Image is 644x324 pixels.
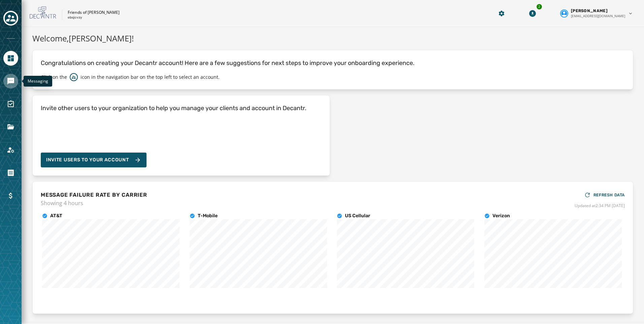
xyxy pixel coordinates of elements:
a: Navigate to Messaging [3,74,18,89]
a: Navigate to Files [3,120,18,134]
span: Updated at 2:34 PM [DATE] [575,203,625,208]
a: Navigate to Billing [3,188,18,203]
h4: Verizon [492,213,510,219]
button: Download Menu [526,7,539,20]
a: Navigate to Orders [3,165,18,180]
p: icon in the navigation bar on the top left to select an account. [80,74,220,80]
div: Messaging [24,76,52,87]
button: Manage global settings [495,7,508,20]
h1: Welcome, [PERSON_NAME] ! [32,32,633,44]
h4: US Cellular [345,213,370,219]
h4: AT&T [50,213,62,219]
h4: MESSAGE FAILURE RATE BY CARRIER [41,191,147,199]
a: Navigate to Home [3,51,18,66]
p: Friends of [PERSON_NAME] [68,10,120,15]
span: REFRESH DATA [593,192,625,198]
button: User settings [557,5,636,21]
button: Invite Users to your account [41,153,147,167]
p: Click on the [41,74,67,80]
div: 2 [536,3,543,10]
span: [EMAIL_ADDRESS][DOMAIN_NAME] [571,13,625,19]
a: Navigate to Account [3,142,18,157]
span: Invite Users to your account [46,157,129,163]
button: Toggle account select drawer [3,11,18,26]
h4: T-Mobile [198,213,218,219]
p: ebsjcvzy [68,15,82,20]
p: Congratulations on creating your Decantr account! Here are a few suggestions for next steps to im... [41,58,625,68]
button: REFRESH DATA [584,190,625,200]
span: [PERSON_NAME] [571,8,608,13]
a: Navigate to Surveys [3,97,18,111]
h4: Invite other users to your organization to help you manage your clients and account in Decantr. [41,103,307,113]
span: Showing 4 hours [41,199,147,207]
